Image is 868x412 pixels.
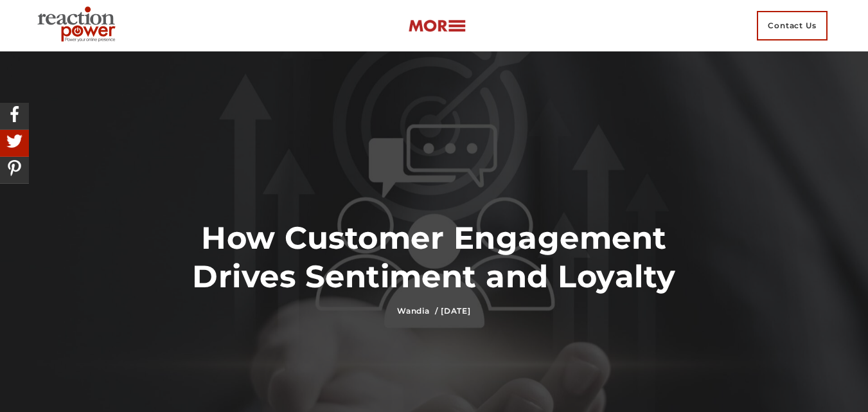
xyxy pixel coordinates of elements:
img: Executive Branding | Personal Branding Agency [32,3,125,49]
img: Share On Twitter [3,130,26,152]
a: Wandia / [397,306,438,316]
time: [DATE] [441,306,471,316]
img: Share On Facebook [3,103,26,125]
span: Contact Us [757,11,828,40]
h1: How Customer Engagement Drives Sentiment and Loyalty [165,219,703,296]
img: more-btn.png [408,19,466,33]
img: Share On Pinterest [3,157,26,179]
